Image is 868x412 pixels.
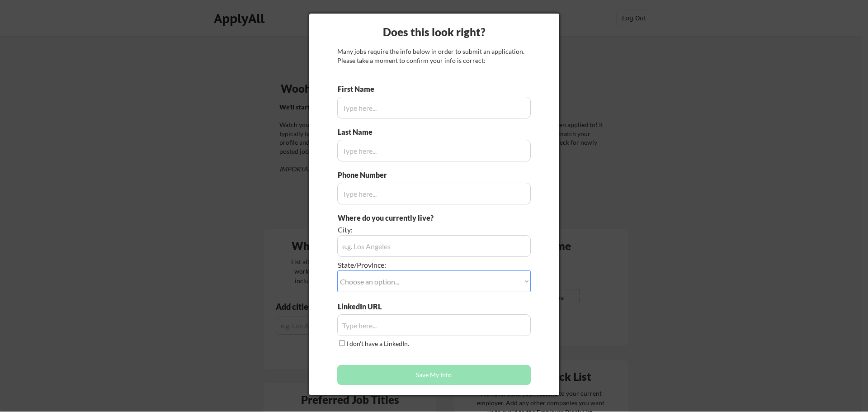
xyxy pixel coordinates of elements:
input: Type here... [337,97,531,118]
input: Type here... [337,314,531,336]
div: Phone Number [338,170,392,180]
input: e.g. Los Angeles [337,235,531,257]
div: City: [338,225,480,235]
label: I don't have a LinkedIn. [346,340,409,347]
div: LinkedIn URL [338,302,405,312]
input: Type here... [337,140,531,161]
div: First Name [338,84,382,94]
button: Save My Info [337,365,531,385]
div: Last Name [338,127,382,137]
input: Type here... [337,183,531,204]
div: Many jobs require the info below in order to submit an application. Please take a moment to confi... [337,47,531,65]
div: State/Province: [338,260,480,270]
div: Does this look right? [309,24,559,40]
div: Where do you currently live? [338,213,480,223]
